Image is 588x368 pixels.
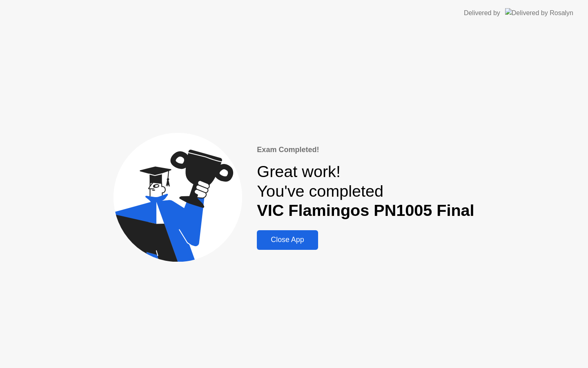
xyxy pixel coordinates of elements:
[257,230,318,250] button: Close App
[257,201,474,219] b: VIC Flamingos PN1005 Final
[257,162,474,220] div: Great work! You've completed
[505,8,573,18] img: Delivered by Rosalyn
[464,8,500,18] div: Delivered by
[257,144,474,155] div: Exam Completed!
[259,236,315,244] div: Close App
